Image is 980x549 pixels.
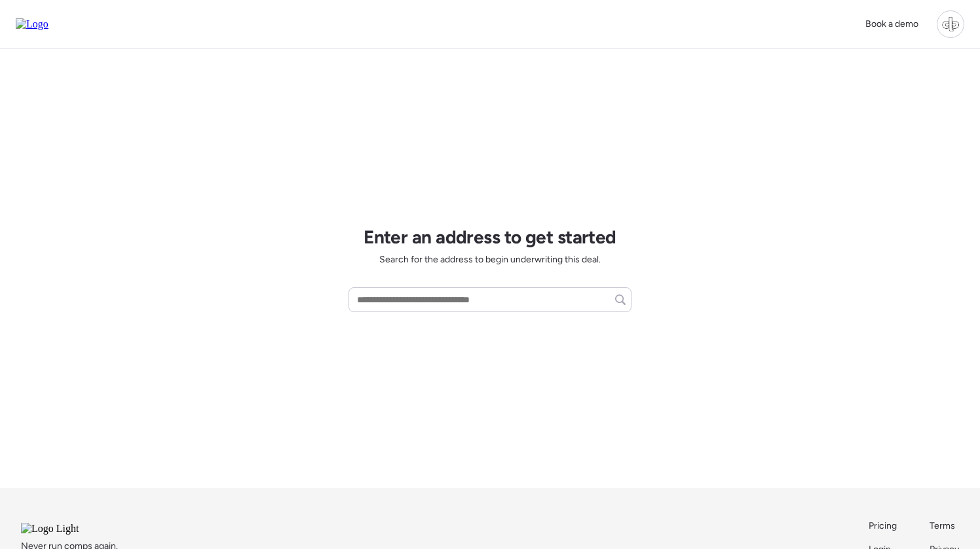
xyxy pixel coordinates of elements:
a: Terms [930,520,959,533]
img: Logo Light [21,523,114,535]
span: Pricing [869,520,897,531]
span: Terms [930,520,955,531]
img: Logo [16,18,48,30]
span: Search for the address to begin underwriting this deal. [379,253,601,266]
h1: Enter an address to get started [364,226,616,248]
span: Book a demo [865,18,918,29]
a: Pricing [869,520,898,533]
